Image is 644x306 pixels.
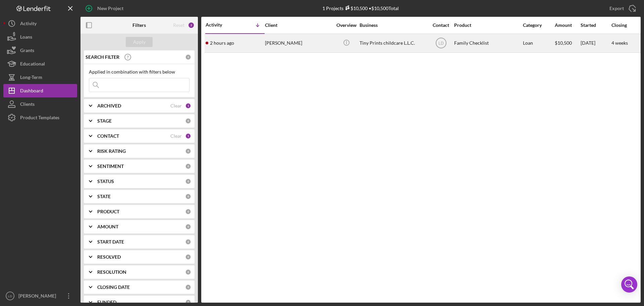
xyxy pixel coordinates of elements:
[133,37,146,47] div: Apply
[185,239,191,245] div: 0
[343,5,368,11] div: $10,500
[185,254,191,260] div: 0
[360,34,427,52] div: Tiny Prints childcare L.L.C.
[185,269,191,275] div: 0
[80,2,130,15] button: New Project
[97,239,124,245] b: START DATE
[454,34,521,52] div: Family Checklist
[20,71,42,86] div: Long-Term
[3,30,77,44] button: Loans
[20,57,45,72] div: Educational
[265,34,332,52] div: [PERSON_NAME]
[97,148,126,154] b: RISK RATING
[188,22,195,29] div: 2
[97,285,130,290] b: CLOSING DATE
[170,103,182,108] div: Clear
[334,23,359,28] div: Overview
[581,34,611,52] div: [DATE]
[3,97,77,111] button: Clients
[3,111,77,124] button: Product Templates
[185,118,191,124] div: 0
[555,23,580,28] div: Amount
[3,17,77,30] button: Activity
[126,37,153,47] button: Apply
[170,133,182,139] div: Clear
[97,269,126,275] b: RESOLUTION
[185,209,191,215] div: 0
[609,2,624,15] div: Export
[173,23,184,28] div: Reset
[97,164,124,169] b: SENTIMENT
[3,44,77,57] button: Grants
[132,23,146,28] b: Filters
[185,299,191,305] div: 0
[86,54,119,60] b: SEARCH FILTER
[20,97,35,113] div: Clients
[3,71,77,84] button: Long-Term
[3,57,77,71] button: Educational
[185,54,191,60] div: 0
[20,17,37,32] div: Activity
[555,34,580,52] div: $10,500
[523,23,554,28] div: Category
[611,40,628,46] time: 4 weeks
[97,103,121,108] b: ARCHIVED
[97,224,118,229] b: AMOUNT
[3,289,77,303] button: LD[PERSON_NAME]
[265,23,332,28] div: Client
[185,148,191,154] div: 0
[185,103,191,109] div: 1
[185,284,191,290] div: 0
[360,23,427,28] div: Business
[185,193,191,200] div: 0
[322,5,399,11] div: 1 Projects • $10,500 Total
[97,118,112,124] b: STAGE
[97,209,119,214] b: PRODUCT
[438,41,444,46] text: LD
[89,69,190,75] div: Applied in combination with filters below
[210,40,234,46] time: 2025-09-24 17:08
[20,30,32,45] div: Loans
[17,289,60,304] div: [PERSON_NAME]
[20,84,43,99] div: Dashboard
[185,163,191,169] div: 0
[185,224,191,230] div: 0
[454,23,521,28] div: Product
[97,300,116,305] b: FUNDED
[621,276,637,293] div: Open Intercom Messenger
[20,44,34,59] div: Grants
[523,34,554,52] div: Loan
[3,84,77,97] button: Dashboard
[97,2,123,15] div: New Project
[581,23,611,28] div: Started
[185,178,191,184] div: 0
[97,133,119,139] b: CONTACT
[8,294,12,298] text: LD
[603,2,641,15] button: Export
[97,254,121,260] b: RESOLVED
[206,22,235,28] div: Activity
[97,194,111,199] b: STATE
[97,179,114,184] b: STATUS
[428,23,453,28] div: Contact
[20,111,59,126] div: Product Templates
[185,133,191,139] div: 1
